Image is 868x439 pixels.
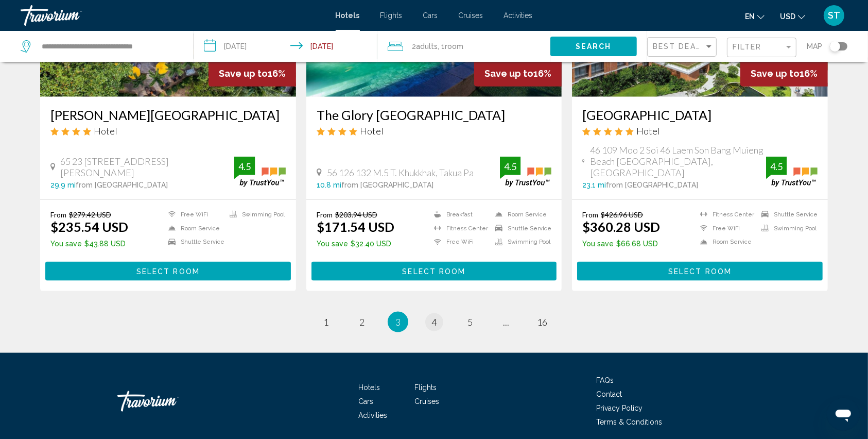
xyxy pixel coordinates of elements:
[94,125,117,137] span: Hotel
[431,316,437,328] span: 4
[606,181,698,189] span: from [GEOGRAPHIC_DATA]
[317,240,348,248] span: You save
[341,181,433,189] span: from [GEOGRAPHIC_DATA]
[234,160,255,173] div: 4.5
[467,316,473,328] span: 5
[745,9,765,24] button: Change language
[653,43,714,52] mat-select: Sort by
[317,107,552,123] h3: The Glory [GEOGRAPHIC_DATA]
[745,12,755,21] span: en
[224,210,286,219] li: Swimming Pool
[69,210,111,219] del: $279.42 USD
[727,37,796,58] button: Filter
[377,31,550,62] button: Travelers: 2 adults, 0 children
[336,11,360,20] a: Hotels
[50,219,128,234] ins: $235.54 USD
[163,210,224,219] li: Free WiFi
[582,125,818,137] div: 5 star Hotel
[695,238,756,246] li: Room Service
[327,167,474,178] span: 56 126 132 M.5 T. Khukkhak, Takua Pa
[317,125,552,137] div: 4 star Hotel
[504,11,533,20] span: Activities
[596,404,643,412] span: Privacy Policy
[766,160,787,173] div: 4.5
[596,390,622,398] a: Contact
[359,316,364,328] span: 2
[500,157,551,187] img: trustyou-badge.svg
[780,12,795,21] span: USD
[484,68,533,79] span: Save up to
[596,376,614,384] a: FAQs
[395,316,401,328] span: 3
[234,157,286,187] img: trustyou-badge.svg
[490,210,551,219] li: Room Service
[317,210,333,219] span: From
[416,42,438,50] span: Adults
[359,383,380,392] span: Hotels
[359,397,374,406] a: Cars
[438,39,464,54] span: , 1
[429,224,490,233] li: Fitness Center
[402,267,465,276] span: Select Room
[194,31,377,62] button: Check-in date: Sep 15, 2025 Check-out date: Sep 21, 2025
[359,411,388,419] a: Activities
[50,210,66,219] span: From
[500,160,520,173] div: 4.5
[311,262,557,281] button: Select Room
[751,68,800,79] span: Save up to
[636,125,660,137] span: Hotel
[163,224,224,233] li: Room Service
[50,107,286,123] a: [PERSON_NAME][GEOGRAPHIC_DATA]
[474,60,562,87] div: 16%
[582,240,614,248] span: You save
[445,42,464,50] span: Room
[423,11,438,20] a: Cars
[429,210,490,219] li: Breakfast
[380,11,403,20] a: Flights
[582,210,598,219] span: From
[756,210,818,219] li: Shuttle Service
[50,181,76,189] span: 29.9 mi
[415,383,437,392] a: Flights
[415,397,440,406] a: Cruises
[821,5,847,26] button: User Menu
[695,224,756,233] li: Free WiFi
[429,238,490,246] li: Free WiFi
[317,219,394,234] ins: $171.54 USD
[807,39,822,54] span: Map
[219,68,268,79] span: Save up to
[360,125,384,137] span: Hotel
[76,181,168,189] span: from [GEOGRAPHIC_DATA]
[582,107,818,123] a: [GEOGRAPHIC_DATA]
[827,398,860,431] iframe: Кнопка запуска окна обмена сообщениями
[317,240,394,248] p: $32.40 USD
[695,210,756,219] li: Fitness Center
[577,262,823,281] button: Select Room
[50,240,128,248] p: $43.88 USD
[550,37,637,56] button: Search
[503,316,509,328] span: ...
[733,43,762,51] span: Filter
[50,125,286,137] div: 4 star Hotel
[756,224,818,233] li: Swimming Pool
[766,157,818,187] img: trustyou-badge.svg
[596,418,662,426] a: Terms & Conditions
[323,316,328,328] span: 1
[21,5,325,26] a: Travorium
[822,42,847,51] button: Toggle map
[50,240,82,248] span: You save
[311,264,557,276] a: Select Room
[668,267,732,276] span: Select Room
[45,264,291,276] a: Select Room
